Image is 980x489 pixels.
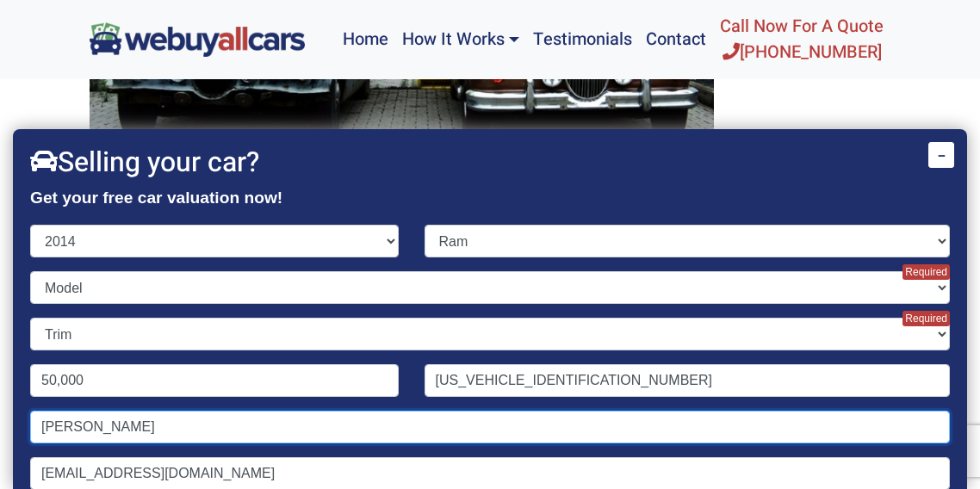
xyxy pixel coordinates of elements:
[336,7,395,72] a: Home
[395,7,526,72] a: How It Works
[30,411,950,443] input: Name
[902,264,950,280] span: Required
[902,311,950,326] span: Required
[90,22,305,56] img: We Buy All Cars in NJ logo
[425,364,951,397] input: VIN (optional)
[713,7,890,72] a: Call Now For A Quote[PHONE_NUMBER]
[639,7,713,72] a: Contact
[30,146,950,179] h2: Selling your car?
[30,189,282,207] strong: Get your free car valuation now!
[30,364,399,397] input: Mileage
[526,7,639,72] a: Testimonials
